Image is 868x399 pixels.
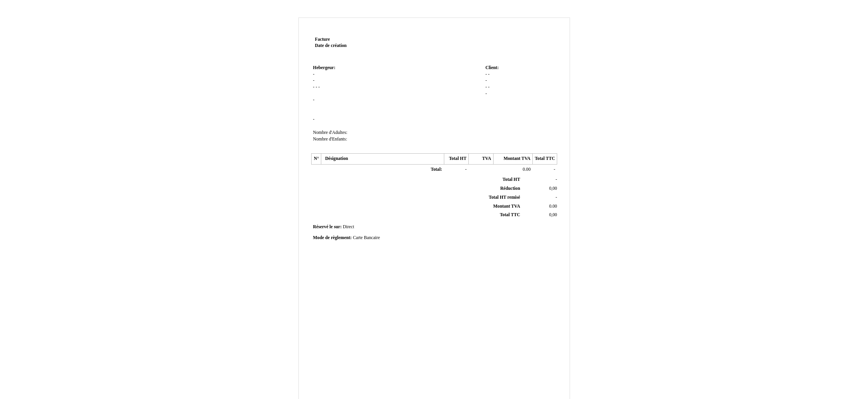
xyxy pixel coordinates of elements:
span: Nombre d'Adultes: [313,130,348,135]
span: - [313,117,315,122]
span: - [488,72,490,77]
span: Nombre d'Enfants: [313,137,347,142]
span: Montant TVA [493,204,520,209]
span: Carte Bancaire [353,235,380,240]
span: - [313,85,315,90]
span: - [485,72,487,77]
span: - [313,72,315,77]
span: Total HT remisé [489,195,520,200]
span: - [313,97,315,102]
span: - [485,91,487,96]
span: Total TTC [500,212,520,217]
span: Réduction [500,186,520,191]
span: 0.00 [549,204,557,209]
span: - [554,167,555,172]
span: 0.00 [523,167,530,172]
span: Hebergeur: [313,65,336,70]
span: - [485,85,487,90]
th: Total HT [444,154,468,165]
span: - [465,167,467,172]
span: Total: [431,167,442,172]
span: Client: [485,65,499,70]
th: Montant TVA [493,154,532,165]
th: TVA [469,154,493,165]
span: - [556,195,557,200]
span: - [315,85,317,90]
th: Total TTC [533,154,557,165]
span: Total HT [502,177,520,182]
span: Direct [343,224,354,229]
strong: Date de création [315,43,347,48]
th: N° [311,154,321,165]
span: - [488,85,490,90]
span: 0,00 [549,186,557,191]
span: Mode de règlement: [313,235,352,240]
span: - [318,85,320,90]
span: - [485,78,487,83]
span: - [313,78,315,83]
span: Facture [315,37,330,42]
span: 0,00 [549,212,557,217]
span: sur: [334,224,341,229]
span: - [556,177,557,182]
th: Désignation [321,154,444,165]
span: Réservé le [313,224,333,229]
